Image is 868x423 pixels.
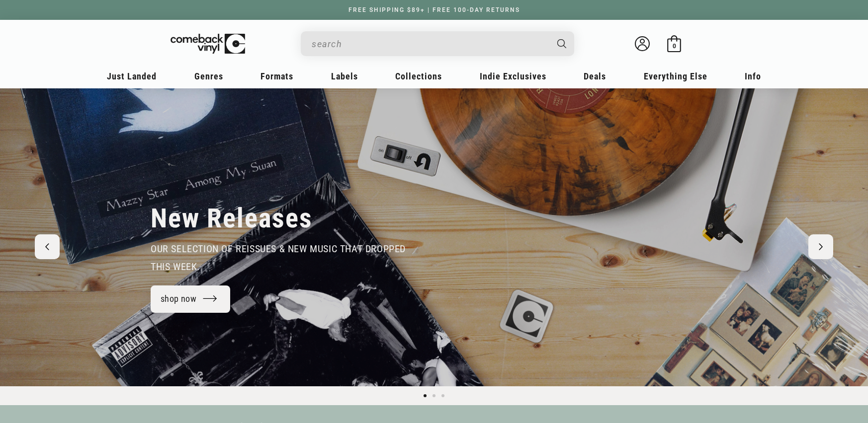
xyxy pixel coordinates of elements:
a: shop now [151,285,230,313]
button: Load slide 3 of 3 [438,391,447,400]
span: our selection of reissues & new music that dropped this week. [151,243,406,273]
span: Just Landed [107,71,157,81]
input: search [312,34,547,54]
span: Indie Exclusives [480,71,546,81]
div: Search [301,31,574,56]
span: Deals [584,71,606,81]
span: Collections [395,71,442,81]
button: Previous slide [35,234,60,259]
button: Load slide 1 of 3 [421,391,430,400]
h2: New Releases [151,202,313,235]
span: Everything Else [644,71,707,81]
button: Next slide [808,234,833,259]
span: Labels [331,71,358,81]
span: 0 [673,42,676,50]
a: FREE SHIPPING $89+ | FREE 100-DAY RETURNS [339,6,530,13]
button: Search [549,31,576,56]
span: Formats [260,71,293,81]
span: Info [745,71,761,81]
span: Genres [194,71,223,81]
button: Load slide 2 of 3 [430,391,438,400]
